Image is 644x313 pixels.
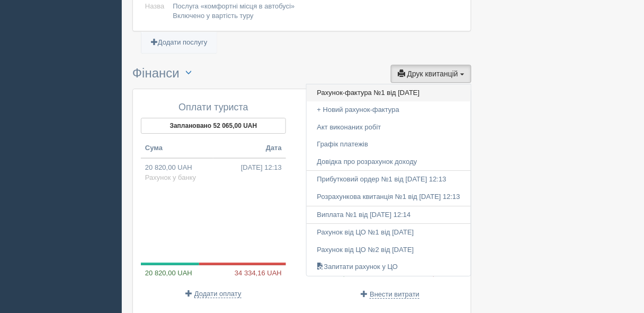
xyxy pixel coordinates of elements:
[307,258,471,276] a: Запитати рахунок у ЦО
[141,139,213,158] th: Сума
[370,290,419,299] span: Внести витрати
[307,119,471,136] a: Акт виконаних робіт
[307,188,471,206] a: Розрахункова квитанція №1 від [DATE] 12:13
[141,32,217,54] a: Додати послугу
[235,268,286,278] span: 34 334,16 UAH
[307,101,471,119] a: + Новий рахунок-фактура
[141,102,286,113] h4: Оплати туриста
[307,206,471,224] a: Виплата №1 від [DATE] 12:14
[132,65,471,83] h3: Фінанси
[241,163,282,173] span: [DATE] 12:13
[307,84,471,102] a: Рахунок-фактура №1 від [DATE]
[194,290,241,298] span: Додати оплату
[141,158,286,187] td: 20 820,00 UAH
[185,290,241,298] a: Додати оплату
[213,139,286,158] th: Дата
[407,69,458,78] span: Друк квитанцій
[307,136,471,153] a: Графік платежів
[391,65,471,83] button: Друк квитанцій
[361,290,420,298] a: Внести витрати
[307,153,471,171] a: Довідка про розрахунок доходу
[307,224,471,241] a: Рахунок від ЦО №1 від [DATE]
[307,241,471,259] a: Рахунок від ЦО №2 від [DATE]
[145,173,196,181] span: Рахунок у банку
[141,118,286,134] button: Заплановано 52 065,00 UAH
[141,269,192,277] span: 20 820,00 UAH
[307,171,471,188] a: Прибутковий ордер №1 від [DATE] 12:13
[318,269,369,277] span: 18 450,00 UAH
